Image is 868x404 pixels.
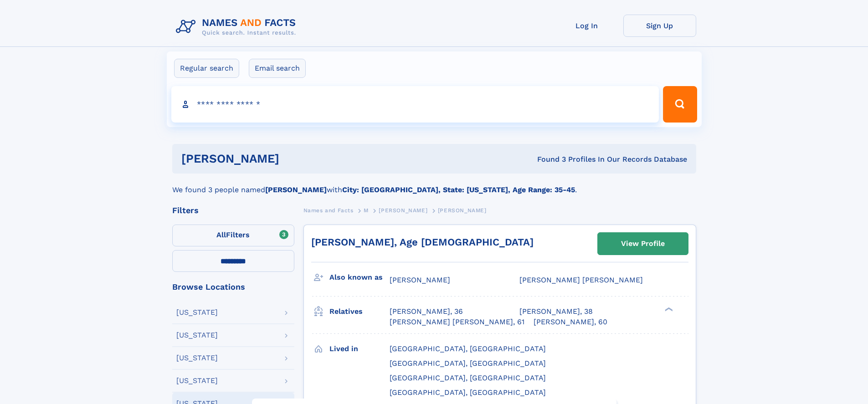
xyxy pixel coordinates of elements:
[265,185,327,194] b: [PERSON_NAME]
[364,205,369,216] a: M
[390,317,524,327] a: [PERSON_NAME] [PERSON_NAME], 61
[176,354,218,362] div: [US_STATE]
[550,15,623,37] a: Log In
[216,230,226,239] span: All
[390,276,450,284] span: [PERSON_NAME]
[329,270,390,285] h3: Also known as
[390,373,546,382] span: [GEOGRAPHIC_DATA], [GEOGRAPHIC_DATA]
[390,307,463,317] a: [PERSON_NAME], 36
[621,233,665,254] div: View Profile
[408,154,687,164] div: Found 3 Profiles In Our Records Database
[364,207,369,214] span: M
[172,174,696,195] div: We found 3 people named with .
[519,276,643,284] span: [PERSON_NAME] [PERSON_NAME]
[663,86,697,123] button: Search Button
[172,15,303,39] img: Logo Names and Facts
[623,15,696,37] a: Sign Up
[598,233,688,255] a: View Profile
[390,344,546,353] span: [GEOGRAPHIC_DATA], [GEOGRAPHIC_DATA]
[311,236,534,248] a: [PERSON_NAME], Age [DEMOGRAPHIC_DATA]
[171,86,659,123] input: search input
[174,59,239,78] label: Regular search
[329,341,390,357] h3: Lived in
[342,185,575,194] b: City: [GEOGRAPHIC_DATA], State: [US_STATE], Age Range: 35-45
[303,205,354,216] a: Names and Facts
[438,207,487,214] span: [PERSON_NAME]
[519,307,593,317] a: [PERSON_NAME], 38
[176,309,218,316] div: [US_STATE]
[172,225,294,246] label: Filters
[172,283,294,291] div: Browse Locations
[390,359,546,368] span: [GEOGRAPHIC_DATA], [GEOGRAPHIC_DATA]
[172,206,294,215] div: Filters
[534,317,607,327] a: [PERSON_NAME], 60
[181,153,408,164] h1: [PERSON_NAME]
[176,377,218,384] div: [US_STATE]
[176,332,218,339] div: [US_STATE]
[379,207,427,214] span: [PERSON_NAME]
[663,307,673,312] div: ❯
[390,388,546,397] span: [GEOGRAPHIC_DATA], [GEOGRAPHIC_DATA]
[249,59,306,78] label: Email search
[379,205,427,216] a: [PERSON_NAME]
[329,304,390,319] h3: Relatives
